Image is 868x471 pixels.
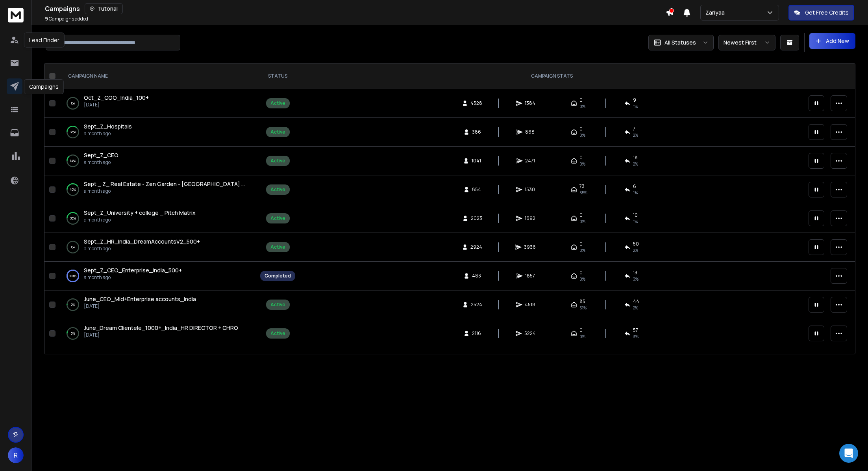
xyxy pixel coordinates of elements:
span: 10 [633,212,638,218]
span: 0% [579,132,585,138]
span: 2023 [471,215,482,222]
span: 4528 [470,100,482,106]
a: Sept _ Z_ Real Estate - Zen Garden - [GEOGRAPHIC_DATA] + [GEOGRAPHIC_DATA] [84,180,248,188]
span: Sept_Z_University + college _ Pitch Matrix [84,209,196,216]
span: 1692 [525,215,535,222]
span: 55 % [579,190,587,196]
div: Active [270,244,285,250]
span: Oct_Z_COO_India_100+ [84,94,149,101]
div: Lead Finder [24,33,65,48]
span: 2471 [525,158,535,164]
span: 3936 [524,244,536,250]
button: Add New [809,33,855,49]
span: 0 [579,241,583,247]
span: 44 [633,298,639,305]
span: 7 [633,126,635,132]
span: 2 % [633,305,638,311]
span: 3 % [633,276,639,282]
span: 9 [45,15,48,22]
span: 1384 [525,100,535,106]
div: Active [270,129,285,135]
p: 6 % [71,330,75,337]
td: 1%Oct_Z_COO_India_100+[DATE] [59,89,255,118]
span: 18 [633,155,638,161]
span: 85 [579,298,585,305]
button: R [8,447,24,463]
p: 40 % [70,186,76,194]
p: [DATE] [84,102,149,108]
div: Active [270,302,285,308]
a: Sept_Z_Hospitals [84,123,132,130]
span: 1857 [525,273,535,279]
span: 6 [633,183,636,190]
div: Active [270,215,285,222]
span: 868 [525,129,535,135]
p: a month ago [84,246,200,252]
span: June_CEO_Mid+Enterprise accounts_India [84,295,196,303]
p: 1 % [71,243,75,251]
p: a month ago [84,217,196,223]
p: a month ago [84,159,118,166]
td: 100%Sept_Z_CEO_Enterprise_India_500+a month ago [59,262,255,290]
span: June_Dream Clientele_1000+_India_HR DIRECTOR + CHRO [84,324,238,331]
p: [DATE] [84,332,238,338]
div: Active [270,100,285,106]
a: Sept_Z_CEO [84,151,118,159]
p: 14 % [70,157,76,165]
span: 9 [633,97,636,103]
p: [DATE] [84,303,196,309]
span: 0% [579,333,585,340]
a: Oct_Z_COO_India_100+ [84,94,149,102]
p: 100 % [69,272,76,280]
p: Get Free Credits [805,9,849,17]
td: 1%Sept_Z_HR_India_DreamAccountsV2_500+a month ago [59,233,255,262]
th: STATUS [255,63,300,89]
div: Active [270,330,285,337]
button: Tutorial [85,3,123,14]
button: Newest First [718,35,775,50]
span: 4518 [525,302,535,308]
span: 0% [579,161,585,167]
span: 2 % [633,247,638,253]
span: Sept_Z_CEO_Enterprise_India_500+ [84,266,182,274]
span: 1 % [633,103,638,110]
td: 36%Sept_Z_University + college _ Pitch Matrixa month ago [59,204,255,233]
p: 36 % [70,214,76,222]
span: 5224 [524,330,536,337]
span: 1041 [472,158,481,164]
span: 2 % [633,161,638,167]
p: 36 % [70,128,76,136]
span: 1 % [633,190,638,196]
td: 2%June_CEO_Mid+Enterprise accounts_India[DATE] [59,290,255,319]
span: 1 % [633,218,638,225]
div: Completed [265,273,291,279]
th: CAMPAIGN STATS [300,63,804,89]
span: 0 [579,155,583,161]
span: 0 [579,97,583,103]
div: Campaigns [24,79,64,94]
span: 2524 [471,302,482,308]
span: 1530 [525,186,535,193]
span: 0 [579,270,583,276]
span: 386 [472,129,481,135]
span: 3 % [633,333,639,340]
a: Sept_Z_University + college _ Pitch Matrix [84,209,196,217]
td: 40%Sept _ Z_ Real Estate - Zen Garden - [GEOGRAPHIC_DATA] + [GEOGRAPHIC_DATA]a month ago [59,175,255,204]
span: 0% [579,103,585,110]
p: a month ago [84,274,182,281]
span: 0 [579,126,583,132]
span: 13 [633,270,637,276]
th: CAMPAIGN NAME [59,63,255,89]
span: 0% [579,247,585,253]
p: Zariyaa [705,9,728,17]
p: All Statuses [664,39,696,47]
span: 483 [472,273,481,279]
p: Campaigns added [45,16,88,22]
div: Active [270,158,285,164]
a: Sept_Z_HR_India_DreamAccountsV2_500+ [84,238,200,246]
td: 14%Sept_Z_CEOa month ago [59,147,255,175]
